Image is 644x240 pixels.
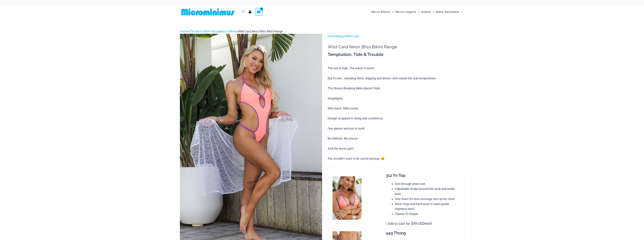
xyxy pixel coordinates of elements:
[371,7,395,17] a: Micro BikinisMenu ToggleMenu Toggle
[386,223,388,225] input: Add to Cart for$49 USD each
[420,7,435,17] a: OutersMenu ToggleMenu Toggle
[370,6,464,18] nav: Site Navigation
[328,34,464,39] p: > >
[395,7,420,17] a: Micro LingerieMenu ToggleMenu Toggle
[242,10,245,14] a: Search icon link
[386,231,406,235] span: 449 Thong
[330,97,343,100] i: highlights
[395,186,461,196] li: Adjustable straps around the neck and under bust.
[390,8,394,16] span: Menu Toggle
[255,8,263,16] a: View Shopping Cart, empty
[386,222,432,226] label: Add to Cart for
[333,176,362,220] img: Wild Card Neon Bliss 312 Top 03
[395,181,461,186] li: See-through when wet.
[436,8,459,16] span: Mens Swimwear
[416,8,420,16] span: Menu Toggle
[372,8,390,16] span: Micro Bikinis
[431,8,434,16] span: Menu Toggle
[435,7,464,17] a: Mens SwimwearMenu ToggleMenu Toggle
[459,8,463,16] span: Menu Toggle
[220,30,237,33] a: Micro Bikinis
[386,173,405,178] span: 312 Tri Top
[411,221,425,226] span: 49 USD
[337,34,344,38] a: Shop
[328,66,464,161] p: The sun is high. The water is warm. But it’s her… standing there, dripping and divine—who raises ...
[396,8,416,16] span: Micro Lingerie
[190,30,219,33] a: The Micro Bikini Shop
[328,34,336,38] a: Home
[395,196,461,201] li: Size down for less coverage size up for more.
[328,44,464,49] h1: Wild Card Neon Bliss Bikini Range
[180,8,236,16] img: MM SHOP LOGO FLAT
[180,30,188,33] a: Home
[411,221,413,226] span: $
[421,8,431,16] span: Outers
[425,221,432,226] span: each
[238,30,283,33] span: Wild Card Neon Bliss Bikini Range
[328,52,464,57] h3: Temptation, Tide & Trouble
[395,201,461,211] li: Silver rings and hard wear in swim-grade stainless steel.
[346,34,359,38] a: Wild Card
[395,211,461,217] li: Classic Tri Shape.
[180,30,283,33] span: » » »
[248,10,252,13] a: Account icon link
